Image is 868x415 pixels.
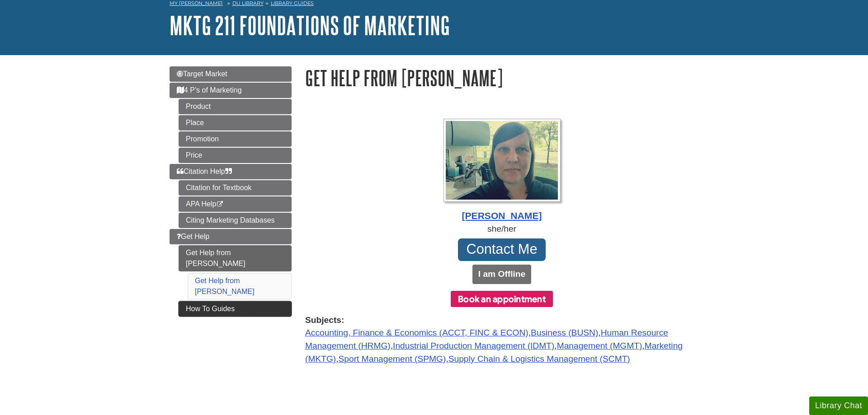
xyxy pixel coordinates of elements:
[809,396,868,415] button: Library Chat
[170,66,292,82] a: Target Market
[305,66,698,89] h1: Get Help from [PERSON_NAME]
[339,354,446,364] a: Sport Management (SPMG)
[179,245,292,271] a: Get Help from [PERSON_NAME]
[448,354,630,364] a: Supply Chain & Logistics Management (SCMT)
[170,11,450,39] a: MKTG 211 Foundations of Marketing
[179,180,292,196] a: Citation for Textbook
[472,265,531,284] button: I am Offline
[216,201,224,207] i: This link opens in a new window
[443,119,561,202] img: Profile Photo
[179,131,292,147] a: Promotion
[179,213,292,228] a: Citing Marketing Databases
[179,196,292,212] a: APA Help
[177,168,232,175] span: Citation Help
[305,314,698,366] div: , , , , , , ,
[179,148,292,163] a: Price
[170,83,292,98] a: 4 P's of Marketing
[177,233,209,240] span: Get Help
[170,66,292,317] div: Guide Page Menu
[478,269,525,279] b: I am Offline
[305,314,698,327] strong: Subjects:
[177,70,227,78] span: Target Market
[305,328,528,337] a: Accounting, Finance & Economics (ACCT, FINC & ECON)
[177,86,242,94] span: 4 P's of Marketing
[305,341,683,364] a: Marketing (MKTG)
[179,301,292,317] a: How To Guides
[557,341,642,350] a: Management (MGMT)
[170,164,292,179] a: Citation Help
[195,277,255,295] a: Get Help from [PERSON_NAME]
[458,238,546,261] a: Contact Me
[179,99,292,114] a: Product
[393,341,554,350] a: Industrial Production Management (IDMT)
[179,115,292,131] a: Place
[451,291,553,307] button: Book an appointment
[305,119,698,223] a: Profile Photo [PERSON_NAME]
[305,209,698,223] div: [PERSON_NAME]
[531,328,598,337] a: Business (BUSN)
[170,229,292,244] a: Get Help
[305,223,698,236] div: she/her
